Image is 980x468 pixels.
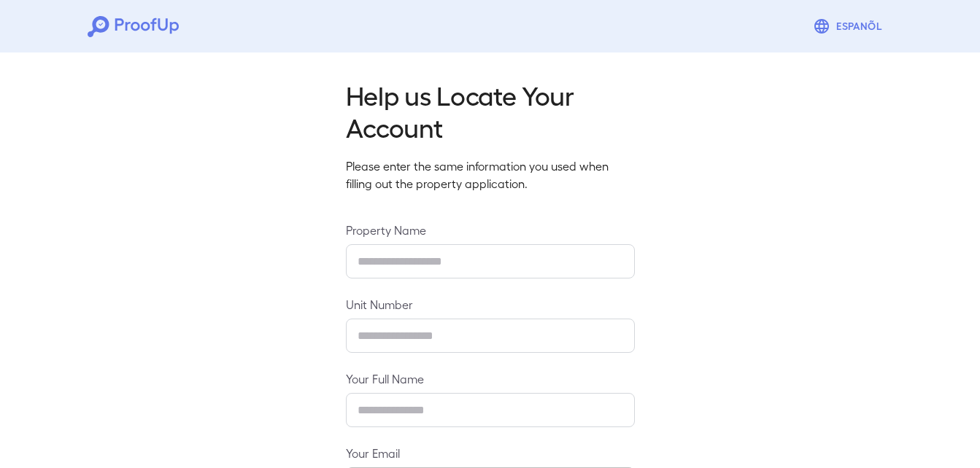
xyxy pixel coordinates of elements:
[346,370,635,387] label: Your Full Name
[346,157,635,192] p: Please enter the same information you used when filling out the property application.
[346,79,635,143] h2: Help us Locate Your Account
[346,445,635,461] label: Your Email
[807,12,892,41] button: Espanõl
[346,222,635,238] label: Property Name
[346,296,635,313] label: Unit Number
